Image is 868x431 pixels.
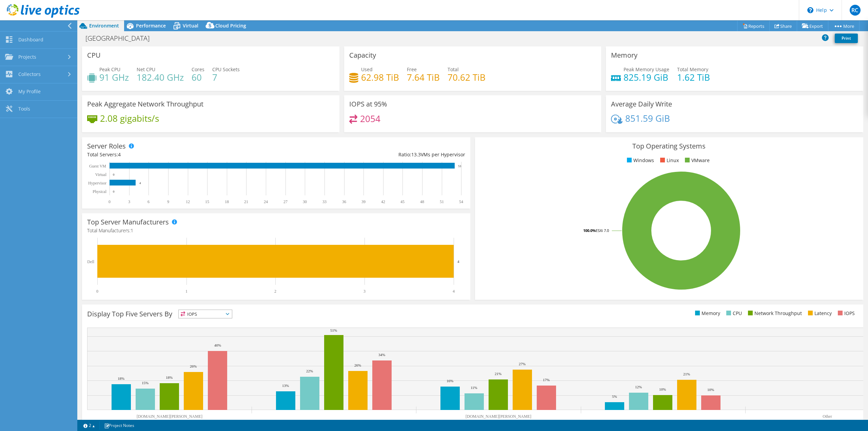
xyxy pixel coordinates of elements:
[797,21,828,31] a: Export
[137,74,184,81] h4: 182.40 GHz
[440,199,444,204] text: 51
[677,74,710,81] h4: 1.62 TiB
[212,66,240,73] span: CPU Sockets
[142,381,149,385] text: 15%
[99,74,129,81] h4: 91 GHz
[276,151,465,158] div: Ratio: VMs per Hypervisor
[349,100,387,108] h3: IOPS at 95%
[806,310,832,317] li: Latency
[225,199,229,204] text: 18
[342,199,346,204] text: 36
[519,362,526,366] text: 27%
[89,164,106,169] text: Guest VM
[79,421,100,430] a: 2
[635,385,642,389] text: 12%
[212,74,240,81] h4: 7
[458,164,461,168] text: 53
[87,218,169,226] h3: Top Server Manufacturers
[725,310,742,317] li: CPU
[407,74,440,81] h4: 7.64 TiB
[611,52,637,59] h3: Memory
[118,376,124,380] text: 18%
[769,21,797,31] a: Share
[87,151,276,158] div: Total Servers:
[99,421,139,430] a: Project Notes
[361,74,399,81] h4: 62.98 TiB
[543,378,550,382] text: 17%
[306,369,313,373] text: 22%
[807,7,813,13] svg: \n
[823,414,832,419] text: Other
[658,157,679,164] li: Linux
[448,66,459,73] span: Total
[183,22,198,29] span: Virtual
[166,375,173,379] text: 18%
[363,289,366,294] text: 3
[360,115,380,122] h4: 2054
[850,5,861,16] span: RC
[836,310,855,317] li: IOPS
[113,173,115,176] text: 0
[186,199,190,204] text: 12
[411,151,421,158] span: 13.3
[108,199,111,204] text: 0
[583,228,596,233] tspan: 100.0%
[453,289,455,294] text: 4
[448,74,486,81] h4: 70.62 TiB
[96,289,98,294] text: 0
[136,22,166,29] span: Performance
[624,74,669,81] h4: 825.19 GiB
[179,310,232,318] span: IOPS
[361,199,366,204] text: 39
[466,414,531,419] text: [DOMAIN_NAME][PERSON_NAME]
[87,259,94,264] text: Dell
[624,66,669,73] span: Peak Memory Usage
[205,199,209,204] text: 15
[693,310,720,317] li: Memory
[471,386,477,390] text: 11%
[128,199,130,204] text: 3
[330,328,337,332] text: 51%
[677,66,708,73] span: Total Memory
[459,199,463,204] text: 54
[137,66,155,73] span: Net CPU
[95,172,107,177] text: Virtual
[215,22,246,29] span: Cloud Pricing
[495,372,501,376] text: 21%
[737,21,770,31] a: Reports
[303,199,307,204] text: 30
[480,142,858,150] h3: Top Operating Systems
[322,199,327,204] text: 33
[87,227,465,234] h4: Total Manufacturers:
[147,199,150,204] text: 6
[625,157,654,164] li: Windows
[625,115,670,122] h4: 851.59 GiB
[131,227,133,234] span: 1
[378,353,385,357] text: 34%
[167,199,169,204] text: 9
[746,310,802,317] li: Network Throughput
[87,142,126,150] h3: Server Roles
[82,35,160,42] h1: [GEOGRAPHIC_DATA]
[99,66,120,73] span: Peak CPU
[354,363,361,367] text: 26%
[611,100,672,108] h3: Average Daily Write
[683,157,710,164] li: VMware
[612,394,617,398] text: 5%
[381,199,385,204] text: 42
[361,66,373,73] span: Used
[400,199,405,204] text: 45
[596,228,609,233] tspan: ESXi 7.0
[420,199,424,204] text: 48
[139,181,141,185] text: 4
[447,379,453,383] text: 16%
[118,151,121,158] span: 4
[214,343,221,347] text: 40%
[137,414,202,419] text: [DOMAIN_NAME][PERSON_NAME]
[192,66,204,73] span: Cores
[659,387,666,391] text: 10%
[264,199,268,204] text: 24
[87,52,101,59] h3: CPU
[683,372,690,376] text: 21%
[707,388,714,392] text: 10%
